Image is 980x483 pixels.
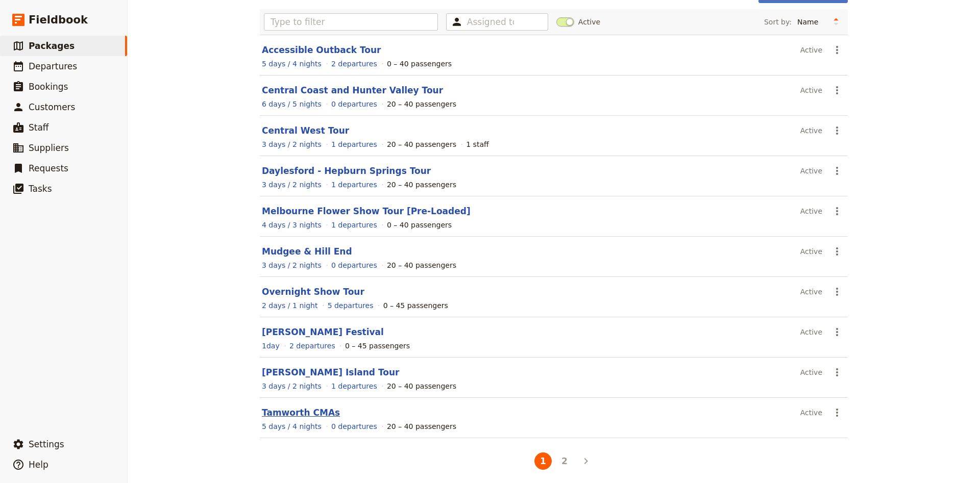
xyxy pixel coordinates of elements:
a: View the itinerary for this package [262,341,280,351]
a: View the itinerary for this package [262,139,322,149]
div: Active [800,202,822,220]
span: 5 days / 4 nights [262,60,322,68]
div: 0 – 40 passengers [387,59,452,69]
span: Tasks [29,184,52,194]
a: View the itinerary for this package [262,421,322,431]
a: Daylesford - Hepburn Springs Tour [262,166,431,176]
a: [PERSON_NAME] Island Tour [262,367,399,377]
div: 20 – 40 passengers [387,260,456,270]
span: Bookings [29,82,68,92]
a: View the departures for this package [331,381,377,391]
a: View the itinerary for this package [262,300,317,311]
div: 20 – 40 passengers [387,139,456,149]
div: Active [800,364,822,381]
button: Actions [828,82,846,99]
div: Active [800,82,822,99]
button: Actions [828,202,846,220]
span: Sort by: [764,17,792,27]
button: Actions [828,364,846,381]
span: Staff [29,122,49,133]
a: Accessible Outback Tour [262,45,381,55]
a: [PERSON_NAME] Festival [262,327,384,337]
span: 6 days / 5 nights [262,100,322,108]
span: Active [578,17,600,27]
a: Central West Tour [262,125,349,136]
a: View the departures for this package [331,99,377,109]
div: 1 staff [466,139,488,149]
a: View the itinerary for this package [262,59,322,69]
a: View the departures for this package [331,180,377,190]
span: Suppliers [29,143,69,153]
div: 0 – 45 passengers [383,300,448,311]
span: 1 day [262,342,280,350]
a: View the departures for this package [331,220,377,230]
div: 20 – 40 passengers [387,99,456,109]
button: Actions [828,404,846,421]
span: Fieldbook [29,12,88,28]
span: 5 days / 4 nights [262,422,322,430]
button: Actions [828,243,846,260]
div: 20 – 40 passengers [387,421,456,431]
button: Actions [828,122,846,139]
a: View the itinerary for this package [262,220,322,230]
a: Tamworth CMAs [262,408,340,418]
a: View the itinerary for this package [262,180,322,190]
a: Overnight Show Tour [262,287,364,297]
div: 0 – 45 passengers [345,341,410,351]
button: Actions [828,283,846,300]
button: Actions [828,323,846,341]
span: Help [29,460,48,470]
button: Next [577,452,595,470]
div: 20 – 40 passengers [387,381,456,391]
span: 3 days / 2 nights [262,382,322,390]
a: View the departures for this package [331,260,377,270]
a: Central Coast and Hunter Valley Tour [262,85,443,95]
span: Departures [29,61,77,71]
span: Requests [29,163,68,173]
a: View the itinerary for this package [262,260,322,270]
div: 20 – 40 passengers [387,180,456,190]
div: Active [800,323,822,341]
span: 3 days / 2 nights [262,261,322,269]
a: View the itinerary for this package [262,381,322,391]
button: Actions [828,162,846,180]
a: View the departures for this package [331,421,377,431]
a: View the itinerary for this package [262,99,322,109]
span: Customers [29,102,75,112]
span: 3 days / 2 nights [262,181,322,189]
div: Active [800,162,822,180]
a: View the departures for this package [328,300,374,311]
div: Active [800,41,822,59]
span: Packages [29,41,75,51]
a: View the departures for this package [289,341,335,351]
ul: Pagination [511,450,597,472]
div: Active [800,283,822,300]
span: Settings [29,439,64,449]
input: Assigned to [467,16,514,28]
button: Actions [828,41,846,59]
a: View the departures for this package [331,139,377,149]
span: 3 days / 2 nights [262,140,322,148]
input: Type to filter [264,13,438,31]
select: Sort by: [793,14,828,30]
button: 2 [556,452,573,470]
button: 1 [534,452,552,470]
a: Melbourne Flower Show Tour [Pre-Loaded] [262,206,471,216]
button: Change sort direction [828,14,844,30]
div: 0 – 40 passengers [387,220,452,230]
span: 4 days / 3 nights [262,221,322,229]
a: Mudgee & Hill End [262,246,352,257]
a: View the departures for this package [331,59,377,69]
div: Active [800,404,822,421]
div: Active [800,243,822,260]
span: 2 days / 1 night [262,301,317,310]
div: Active [800,122,822,139]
